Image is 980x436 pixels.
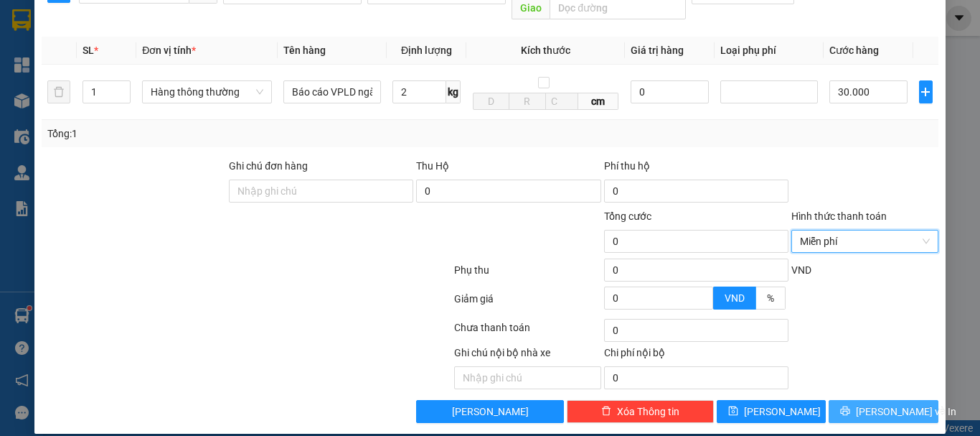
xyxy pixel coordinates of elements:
span: kg [446,80,461,103]
input: R [509,93,545,110]
div: Chưa thanh toán [453,320,603,345]
span: VND [791,264,811,276]
button: printer[PERSON_NAME] và In [829,400,938,423]
span: [PERSON_NAME] [744,404,821,419]
span: Tổng cước [604,210,651,222]
label: Hình thức thanh toán [791,210,887,222]
span: [PERSON_NAME] và In [856,404,956,419]
span: VND [725,292,745,304]
span: Giá trị hàng [631,45,684,56]
span: [PERSON_NAME] [452,404,529,419]
span: SL [83,45,94,56]
span: Định lượng [401,45,452,56]
input: D [473,93,509,110]
span: Xóa Thông tin [617,404,679,419]
button: save[PERSON_NAME] [717,400,826,423]
div: Tổng: 1 [47,126,380,142]
span: Cước hàng [829,45,879,56]
div: Phụ thu [453,262,603,287]
th: Loại phụ phí [715,37,824,65]
span: Đơn vị tính [142,45,196,56]
span: save [728,406,738,417]
div: Giảm giá [453,291,603,316]
span: % [767,292,774,304]
strong: Hotline : 0889 23 23 23 [171,60,264,71]
strong: : [DOMAIN_NAME] [154,74,281,88]
span: Hàng thông thường [151,81,263,103]
label: Ghi chú đơn hàng [229,160,308,172]
button: [PERSON_NAME] [416,400,563,423]
span: Website [154,76,187,87]
div: Chi phí nội bộ [604,345,788,366]
img: logo [18,22,85,90]
strong: CÔNG TY TNHH VĨNH QUANG [120,24,315,40]
span: printer [840,406,850,417]
span: Tên hàng [283,45,326,56]
span: Kích thước [521,45,570,56]
span: Thu Hộ [416,160,449,172]
span: cm [578,93,619,110]
span: Miễn phí [800,231,930,252]
span: delete [601,406,611,417]
input: 0 [631,80,709,103]
input: C [545,93,578,110]
div: Phí thu hộ [604,158,788,180]
input: VD: Bàn, Ghế [283,80,381,103]
input: Ghi chú đơn hàng [229,180,413,203]
strong: PHIẾU GỬI HÀNG [159,42,275,57]
input: Nhập ghi chú [454,366,601,389]
button: deleteXóa Thông tin [567,400,714,423]
button: delete [47,80,70,103]
span: plus [920,86,932,98]
button: plus [919,80,933,103]
div: Ghi chú nội bộ nhà xe [454,345,601,366]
